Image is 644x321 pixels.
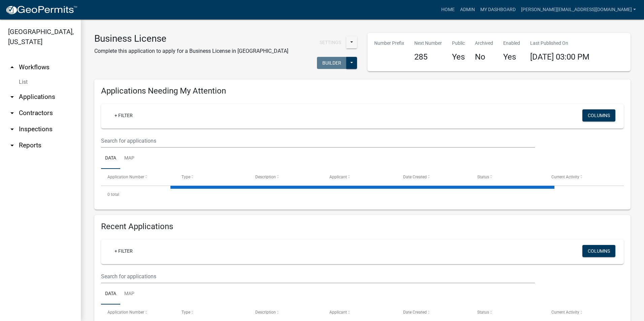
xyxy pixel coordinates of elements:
button: Columns [582,109,615,121]
p: Enabled [503,40,520,47]
a: Data [101,283,120,305]
span: Description [255,175,276,179]
datatable-header-cell: Description [249,305,323,321]
h4: Yes [503,52,520,62]
span: Applicant [329,310,347,315]
button: Columns [582,245,615,257]
span: Current Activity [551,310,579,315]
h4: Recent Applications [101,222,624,231]
datatable-header-cell: Applicant [323,305,397,321]
span: Date Created [403,310,427,315]
span: Application Number [107,175,144,179]
span: [DATE] 03:00 PM [530,52,589,62]
span: Status [477,310,489,315]
i: arrow_drop_up [8,63,16,71]
button: Settings [314,36,347,48]
i: arrow_drop_down [8,141,16,149]
div: 0 total [101,186,624,203]
h3: Business License [94,33,288,44]
a: Home [439,3,457,16]
input: Search for applications [101,270,535,283]
datatable-header-cell: Application Number [101,305,175,321]
a: [PERSON_NAME][EMAIL_ADDRESS][DOMAIN_NAME] [518,3,639,16]
span: Type [182,310,190,315]
span: Type [182,175,190,179]
datatable-header-cell: Applicant [323,169,397,185]
span: Date Created [403,175,427,179]
datatable-header-cell: Type [175,169,249,185]
span: Applicant [329,175,347,179]
a: Map [120,148,138,169]
span: Application Number [107,310,144,315]
i: arrow_drop_down [8,93,16,101]
a: + Filter [109,109,138,121]
a: Map [120,283,138,305]
p: Last Published On [530,40,589,47]
datatable-header-cell: Date Created [397,169,471,185]
a: My Dashboard [478,3,518,16]
datatable-header-cell: Status [471,169,545,185]
h4: Applications Needing My Attention [101,86,624,96]
input: Search for applications [101,134,535,148]
h4: No [475,52,493,62]
p: Public [452,40,465,47]
span: Status [477,175,489,179]
span: Current Activity [551,175,579,179]
i: arrow_drop_down [8,125,16,133]
h4: 285 [414,52,442,62]
p: Archived [475,40,493,47]
datatable-header-cell: Type [175,305,249,321]
datatable-header-cell: Current Activity [545,169,619,185]
button: Builder [317,57,347,69]
datatable-header-cell: Application Number [101,169,175,185]
i: arrow_drop_down [8,109,16,117]
span: Description [255,310,276,315]
p: Next Number [414,40,442,47]
p: Complete this application to apply for a Business License in [GEOGRAPHIC_DATA] [94,47,288,55]
a: + Filter [109,245,138,257]
datatable-header-cell: Status [471,305,545,321]
datatable-header-cell: Date Created [397,305,471,321]
datatable-header-cell: Current Activity [545,305,619,321]
h4: Yes [452,52,465,62]
a: Data [101,148,120,169]
a: Admin [457,3,478,16]
p: Number Prefix [374,40,404,47]
datatable-header-cell: Description [249,169,323,185]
